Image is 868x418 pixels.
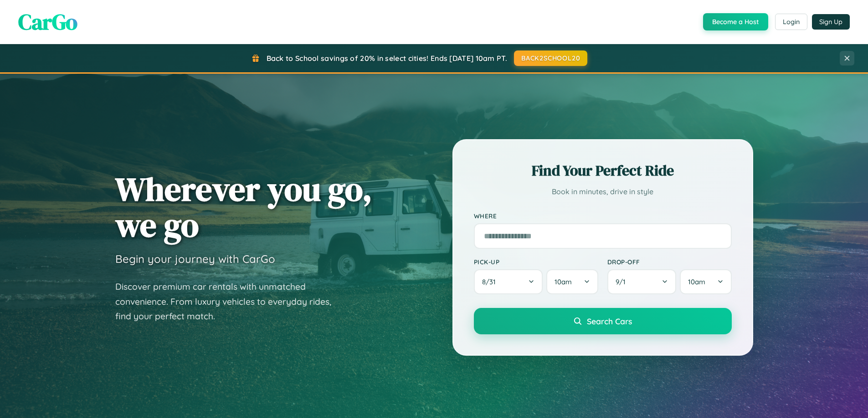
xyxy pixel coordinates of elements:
button: Login [775,14,807,30]
h2: Find Your Perfect Ride [474,161,732,181]
span: 8 / 31 [482,277,500,286]
label: Pick-up [474,258,598,266]
button: 10am [680,269,731,294]
span: 9 / 1 [616,277,630,286]
button: Become a Host [703,13,768,30]
span: 10am [688,277,705,286]
button: Sign Up [812,14,850,30]
span: Back to School savings of 20% in select cities! Ends [DATE] 10am PT. [267,54,507,63]
button: Search Cars [474,308,732,334]
span: Search Cars [587,316,632,326]
button: 9/1 [607,269,677,294]
button: 8/31 [474,269,543,294]
label: Drop-off [607,258,732,266]
button: 10am [546,269,598,294]
p: Book in minutes, drive in style [474,185,732,198]
h1: Wherever you go, we go [115,171,372,243]
button: BACK2SCHOOL20 [514,50,587,66]
span: 10am [555,277,572,286]
h3: Begin your journey with CarGo [115,252,275,266]
label: Where [474,212,732,220]
p: Discover premium car rentals with unmatched convenience. From luxury vehicles to everyday rides, ... [115,279,343,324]
span: CarGo [18,7,77,37]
